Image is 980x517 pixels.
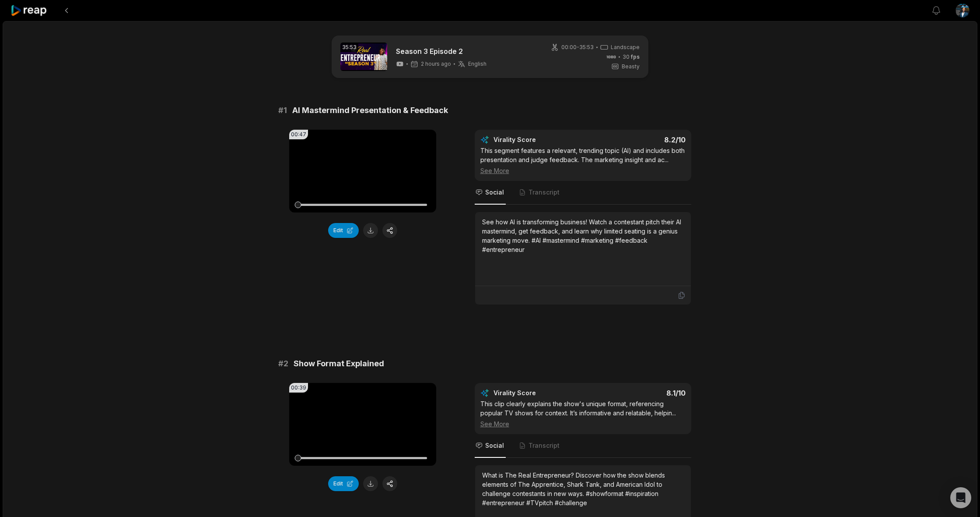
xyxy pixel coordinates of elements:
[480,166,686,175] div: See More
[485,188,504,197] span: Social
[480,399,686,428] div: This clip clearly explains the show's unique format, referencing popular TV shows for context. It...
[292,104,448,117] span: AI Mastermind Presentation & Feedback
[482,217,684,254] div: See how AI is transforming business! Watch a contestant pitch their AI mastermind, get feedback, ...
[528,441,560,450] span: Transcript
[396,46,486,57] a: Season 3 Episode 2
[278,358,288,370] span: # 2
[278,104,287,117] span: # 1
[328,223,359,238] button: Edit
[493,135,588,144] div: Virality Score
[289,383,436,466] video: Your browser does not support mp4 format.
[528,188,560,197] span: Transcript
[631,53,640,60] span: fps
[591,389,686,397] div: 8.1 /10
[475,434,691,458] nav: Tabs
[591,135,686,144] div: 8.2 /10
[482,471,684,507] div: What is The Real Entrepreneur? Discover how the show blends elements of The Apprentice, Shark Tan...
[480,419,686,428] div: See More
[480,146,686,175] div: This segment features a relevant, trending topic (AI) and includes both presentation and judge fe...
[421,60,451,67] span: 2 hours ago
[493,389,588,397] div: Virality Score
[561,43,594,51] span: 00:00 - 35:53
[485,441,504,450] span: Social
[611,43,640,51] span: Landscape
[289,130,436,212] video: Your browser does not support mp4 format.
[468,60,486,67] span: English
[475,181,691,205] nav: Tabs
[328,476,359,491] button: Edit
[622,63,640,71] span: Beasty
[950,487,971,508] div: Open Intercom Messenger
[294,358,384,370] span: Show Format Explained
[623,53,640,61] span: 30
